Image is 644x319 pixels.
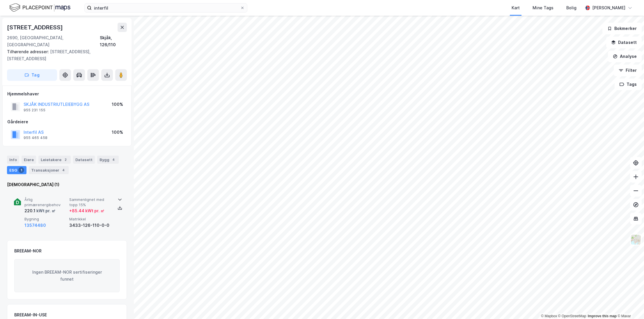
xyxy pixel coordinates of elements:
div: Bygg [97,156,119,164]
div: Bolig [566,4,576,11]
div: BREEAM-NOR [14,247,42,254]
button: Filter [614,65,642,76]
div: + 85.44 kWt pr. ㎡ [69,207,104,214]
button: 13574480 [24,222,46,229]
div: 2690, [GEOGRAPHIC_DATA], [GEOGRAPHIC_DATA] [7,34,100,48]
div: Kart [512,4,520,11]
div: 2 [63,157,68,163]
img: logo.f888ab2527a4732fd821a326f86c7f29.svg [9,3,70,13]
span: Sammenlignet med topp 15% [69,197,112,207]
span: Matrikkel [69,217,112,222]
div: ESG [7,166,26,174]
div: [STREET_ADDRESS], [STREET_ADDRESS] [7,48,122,62]
div: 100% [112,101,123,108]
span: Årlig primærenergibehov [24,197,67,207]
div: 1 [18,167,24,173]
a: OpenStreetMap [558,314,586,318]
button: Datasett [606,37,642,48]
div: Transaksjoner [29,166,69,174]
div: Kontrollprogram for chat [615,291,644,319]
div: [PERSON_NAME] [592,4,625,11]
img: Z [630,234,641,245]
span: Tilhørende adresser: [7,49,50,54]
button: Tag [7,69,57,81]
div: 3433-126-110-0-0 [69,222,112,229]
a: Improve this map [588,314,617,318]
input: Søk på adresse, matrikkel, gårdeiere, leietakere eller personer [92,3,240,12]
div: [DEMOGRAPHIC_DATA] (1) [7,181,127,188]
div: 4 [61,167,66,173]
div: Eiere [22,156,36,164]
div: Info [7,156,19,164]
div: 4 [111,157,116,163]
div: BREEAM-IN-USE [14,311,47,318]
div: Gårdeiere [7,118,127,125]
div: Mine Tags [533,4,553,11]
div: [STREET_ADDRESS] [7,23,64,32]
div: Datasett [73,156,95,164]
button: Tags [615,79,642,90]
a: Mapbox [541,314,557,318]
div: kWt pr. ㎡ [36,207,56,214]
div: Leietakere [38,156,71,164]
div: 955 465 458 [24,136,47,140]
div: 955 231 155 [24,108,45,113]
div: 220.1 [24,207,56,214]
button: Analyse [608,51,642,62]
iframe: Chat Widget [615,291,644,319]
span: Bygning [24,217,67,222]
div: Skjåk, 126/110 [100,34,127,48]
div: Hjemmelshaver [7,90,127,97]
div: Ingen BREEAM-NOR sertifiseringer funnet [14,259,120,292]
div: 100% [112,129,123,136]
button: Bokmerker [602,23,642,34]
